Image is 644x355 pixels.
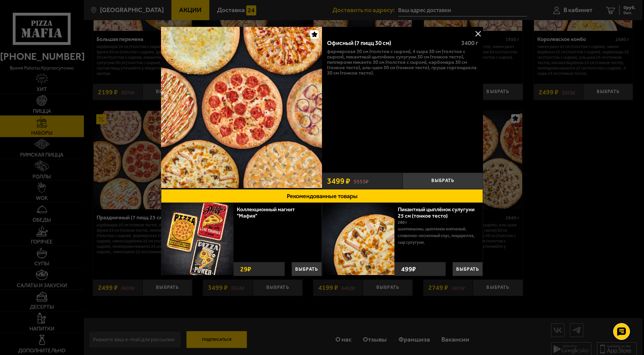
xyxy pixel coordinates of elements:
span: 3400 г [461,39,478,47]
a: Пикантный цыплёнок сулугуни 25 см (тонкое тесто) [398,206,475,219]
span: 280 г [398,220,407,225]
button: Выбрать [452,262,483,276]
p: шампиньоны, цыпленок копченый, сливочно-чесночный соус, моцарелла, сыр сулугуни. [398,226,478,246]
span: 3499 ₽ [327,177,350,185]
p: Фермерская 30 см (толстое с сыром), 4 сыра 30 см (толстое с сыром), Пикантный цыплёнок сулугуни 3... [327,49,478,76]
strong: 29 ₽ [238,262,253,276]
button: Выбрать [291,262,322,276]
strong: 499 ₽ [399,262,418,276]
a: Коллекционный магнит "Мафия" [237,206,295,219]
img: Офисный (7 пицц 30 см) [161,27,322,188]
button: Выбрать [402,173,483,189]
s: 5553 ₽ [354,177,369,184]
div: Офисный (7 пицц 30 см) [327,40,455,47]
a: Офисный (7 пицц 30 см) [161,27,322,189]
button: Рекомендованные товары [161,189,483,203]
